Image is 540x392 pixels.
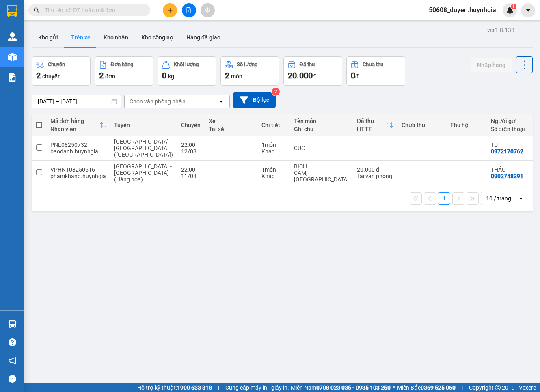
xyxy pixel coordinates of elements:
[209,118,253,124] div: Xe
[50,126,99,132] div: Nhân viên
[8,73,17,82] img: solution-icon
[163,3,177,17] button: plus
[50,173,106,179] div: phamkhang.huynhgia
[525,6,532,14] span: caret-down
[114,122,173,128] div: Tuyến
[180,28,227,47] button: Hàng đã giao
[99,71,104,80] span: 2
[231,73,242,80] span: món
[422,5,503,15] span: 50608_duyen.huynhgia
[50,166,106,173] div: VPHNT08250516
[261,142,286,148] div: 1 món
[9,338,16,346] span: question-circle
[237,62,257,67] div: Số lượng
[491,166,527,173] div: THẢO
[225,383,289,392] span: Cung cấp máy in - giấy in:
[32,95,121,108] input: Select a date range.
[491,173,523,179] div: 0902748391
[402,122,442,128] div: Chưa thu
[167,7,173,13] span: plus
[272,88,280,96] sup: 2
[50,148,106,155] div: baodanh.huynhgia
[114,138,173,158] span: [GEOGRAPHIC_DATA] - [GEOGRAPHIC_DATA] ([GEOGRAPHIC_DATA])
[294,145,349,151] div: CỤC
[181,173,201,179] div: 11/08
[283,56,342,86] button: Đã thu20.000đ
[209,126,253,132] div: Tài xế
[294,163,349,170] div: BỊCH
[181,142,201,148] div: 22:00
[491,148,523,155] div: 0972170762
[42,73,61,80] span: chuyến
[8,53,17,61] img: warehouse-icon
[46,114,110,136] th: Toggle SortBy
[357,166,393,173] div: 20.000 đ
[521,3,535,17] button: caret-down
[168,73,174,80] span: kg
[438,192,450,205] button: 1
[471,58,512,72] button: Nhập hàng
[201,3,215,17] button: aim
[462,383,463,392] span: |
[181,148,201,155] div: 12/08
[357,173,393,179] div: Tại văn phòng
[518,195,524,202] svg: open
[486,194,511,202] div: 10 / trang
[291,383,391,392] span: Miền Nam
[174,62,199,67] div: Khối lượng
[397,383,456,392] span: Miền Bắc
[114,163,172,183] span: [GEOGRAPHIC_DATA] - [GEOGRAPHIC_DATA] (Hàng hóa)
[218,383,219,392] span: |
[316,384,391,391] strong: 0708 023 035 - 0935 103 250
[351,71,355,80] span: 0
[353,114,397,136] th: Toggle SortBy
[32,28,65,47] button: Kho gửi
[450,122,483,128] div: Thu hộ
[9,375,16,383] span: message
[355,73,359,80] span: đ
[205,7,210,13] span: aim
[8,32,17,41] img: warehouse-icon
[487,26,514,34] div: ver 1.8.138
[346,56,405,86] button: Chưa thu0đ
[182,3,196,17] button: file-add
[95,56,153,86] button: Đơn hàng2đơn
[294,126,349,132] div: Ghi chú
[135,28,180,47] button: Kho công nợ
[288,71,313,80] span: 20.000
[158,56,216,86] button: Khối lượng0kg
[393,386,395,389] span: ⚪️
[181,166,201,173] div: 22:00
[506,6,514,14] img: icon-new-feature
[65,28,97,47] button: Trên xe
[511,4,516,9] sup: 1
[357,126,387,132] div: HTTT
[97,28,135,47] button: Kho nhận
[261,148,286,155] div: Khác
[45,6,140,15] input: Tìm tên, số ĐT hoặc mã đơn
[8,320,17,328] img: warehouse-icon
[9,357,16,364] span: notification
[105,73,115,80] span: đơn
[261,173,286,179] div: Khác
[261,166,286,173] div: 1 món
[36,71,41,80] span: 2
[495,385,501,390] span: copyright
[50,118,99,124] div: Mã đơn hàng
[357,118,387,124] div: Đã thu
[491,118,527,124] div: Người gửi
[220,56,279,86] button: Số lượng2món
[233,92,276,108] button: Bộ lọc
[218,98,225,105] svg: open
[363,62,383,67] div: Chưa thu
[294,118,349,124] div: Tên món
[512,4,515,9] span: 1
[491,142,527,148] div: TÚ
[7,5,17,17] img: logo-vxr
[421,384,456,391] strong: 0369 525 060
[111,62,133,67] div: Đơn hàng
[186,7,192,13] span: file-add
[294,170,349,183] div: CAM, ĐỨC
[261,122,286,128] div: Chi tiết
[34,7,39,13] span: search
